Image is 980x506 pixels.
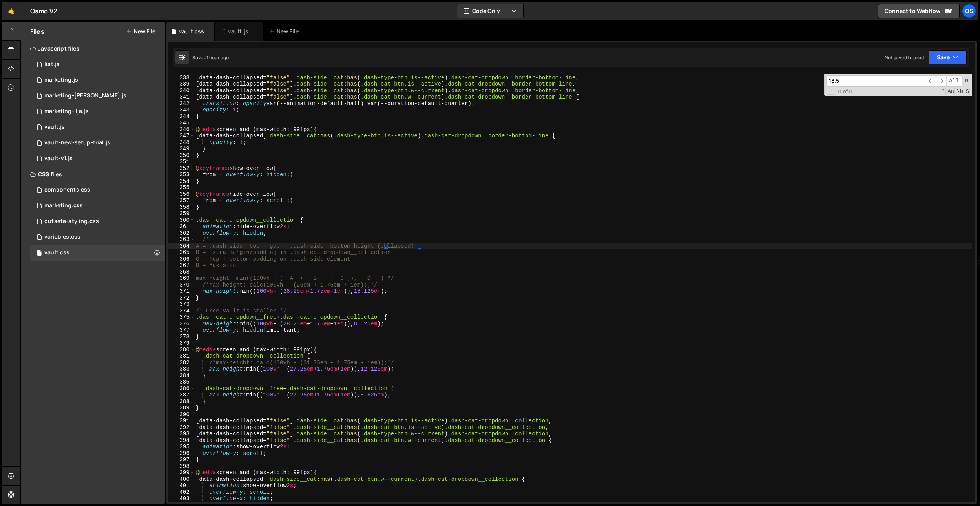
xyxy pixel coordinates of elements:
div: 383 [168,366,195,373]
div: 397 [168,457,195,463]
span: Search In Selection [965,88,970,95]
span: ​ [936,75,947,87]
div: New File [269,27,302,35]
div: variables.css [44,234,80,241]
div: 357 [168,197,195,204]
div: 344 [168,113,195,120]
div: 393 [168,431,195,437]
span: RegExp Search [938,88,946,95]
div: 364 [168,243,195,250]
div: 382 [168,360,195,366]
div: 388 [168,398,195,405]
span: CaseSensitive Search [947,88,955,95]
a: Connect to Webflow [878,4,960,18]
div: 366 [168,256,195,263]
div: 16596/45154.css [30,229,165,245]
span: Whole Word Search [956,88,964,95]
div: 368 [168,269,195,276]
div: CSS files [21,166,165,182]
div: 341 [168,94,195,100]
div: list.js [44,61,60,68]
div: 367 [168,262,195,269]
div: marketing-[PERSON_NAME].js [44,92,126,99]
div: 389 [168,405,195,411]
div: 340 [168,88,195,94]
div: 356 [168,191,195,198]
div: marketing.css [44,202,83,209]
div: 360 [168,217,195,224]
div: 369 [168,275,195,282]
div: 390 [168,411,195,418]
div: 351 [168,159,195,165]
div: 391 [168,418,195,424]
div: 401 [168,482,195,489]
div: 396 [168,450,195,457]
div: vault-v1.js [44,155,73,162]
div: 16596/45423.js [30,104,165,119]
div: 16596/45424.js [30,88,165,104]
button: Save [929,50,967,64]
span: 0 of 0 [835,88,856,95]
div: 378 [168,334,195,340]
div: 374 [168,308,195,314]
div: 385 [168,379,195,385]
a: Os [962,4,976,18]
div: 375 [168,314,195,321]
div: 400 [168,476,195,483]
span: Toggle Replace mode [827,88,835,95]
div: 362 [168,230,195,237]
div: vault.js [44,124,65,131]
div: 16596/45511.css [30,182,165,198]
div: 350 [168,152,195,159]
div: 16596/45156.css [30,214,165,229]
div: 348 [168,139,195,146]
div: 358 [168,204,195,211]
div: vault.css [179,27,204,35]
div: Saved [192,54,229,61]
div: 386 [168,385,195,392]
div: vault.js [228,27,248,35]
div: 353 [168,172,195,178]
div: 345 [168,120,195,126]
div: 384 [168,373,195,379]
div: 363 [168,236,195,243]
div: 342 [168,100,195,107]
div: 380 [168,347,195,353]
div: 352 [168,165,195,172]
div: 379 [168,340,195,347]
div: outseta-styling.css [44,218,99,225]
input: Search for [826,75,925,87]
div: 392 [168,424,195,431]
div: 349 [168,146,195,152]
div: 399 [168,469,195,476]
div: 395 [168,444,195,450]
button: New File [126,28,155,35]
div: 381 [168,353,195,360]
div: 377 [168,327,195,334]
span: Alt-Enter [946,75,962,87]
div: 16596/45152.js [30,135,165,151]
h2: Files [30,27,44,36]
button: Code Only [457,4,523,18]
div: marketing.js [44,77,78,84]
div: 16596/45446.css [30,198,165,214]
div: 16596/45151.js [30,57,165,72]
div: 394 [168,437,195,444]
div: 347 [168,133,195,139]
div: 398 [168,463,195,470]
div: components.css [44,186,90,194]
div: vault.css [44,249,69,256]
div: 355 [168,184,195,191]
div: 365 [168,249,195,256]
div: 359 [168,210,195,217]
div: 402 [168,489,195,496]
div: 343 [168,107,195,113]
div: Osmo V2 [30,6,57,16]
span: ​ [925,75,936,87]
div: 354 [168,178,195,185]
div: 346 [168,126,195,133]
div: 373 [168,301,195,308]
div: vault-new-setup-trial.js [44,139,110,146]
a: 🤙 [2,2,21,20]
